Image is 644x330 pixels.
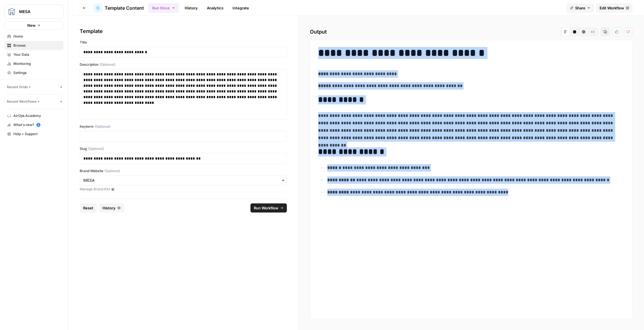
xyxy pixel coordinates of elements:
span: Run Workflow [254,205,278,211]
button: Workspace: MESA [5,5,63,19]
span: Reset [83,205,93,211]
a: AirOps Academy [5,111,63,120]
a: Integrate [229,3,252,13]
span: New [27,22,36,28]
button: Recent Grids [7,84,59,90]
input: MESA [83,178,283,183]
label: Slug [80,146,287,151]
a: Home [5,32,63,41]
img: MESA Logo [7,7,17,17]
a: Edit Workflow [596,3,633,13]
span: Home [13,34,61,39]
a: Analytics [203,3,227,13]
button: History [99,203,124,213]
text: 5 [38,123,39,126]
span: Edit Workflow [600,5,624,11]
span: (Optional) [95,124,110,129]
span: Monitoring [13,61,61,66]
button: Recent Workflows [7,99,59,104]
label: Description [80,62,287,67]
label: Title [80,40,287,45]
a: Template Content [93,3,144,13]
button: What's new? 5 [5,120,63,129]
span: Share [575,5,585,11]
label: Keyterm [80,124,287,129]
button: Share [567,3,594,13]
div: What's new? [5,121,63,129]
a: Browse [5,41,63,50]
a: History [181,3,201,13]
span: (Optional) [100,62,115,67]
span: Help + Support [13,131,61,137]
span: Recent Workflows [7,99,37,104]
button: Run Once [149,3,179,13]
a: 5 [36,123,40,127]
span: Your Data [13,52,61,57]
button: New [5,21,63,30]
span: History [102,205,116,211]
a: Monitoring [5,59,63,68]
span: Browse [13,43,61,48]
button: Help + Support [5,129,63,139]
span: Settings [13,70,61,75]
button: Reset [80,203,97,213]
span: Template Content [105,5,144,11]
span: MESA [19,9,54,15]
span: AirOps Academy [13,113,61,118]
a: Manage Brand Kits [80,187,287,192]
div: Template [80,27,287,35]
h2: Output [310,27,633,36]
span: (Optional) [88,146,104,151]
button: Run Workflow [250,203,287,213]
span: (Optional) [104,168,120,174]
a: Your Data [5,50,63,59]
span: Recent Grids [7,84,28,90]
a: Settings [5,68,63,77]
label: Brand Website [80,168,287,174]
